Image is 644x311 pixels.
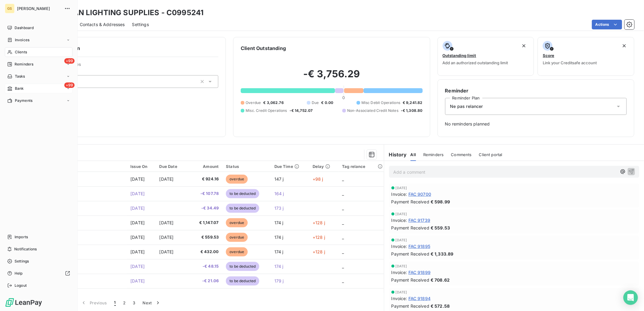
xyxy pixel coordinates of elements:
span: € 432.00 [189,249,219,255]
div: Tag relance [342,164,380,169]
span: Link your Creditsafe account [543,60,597,65]
span: Payment Received [391,199,429,205]
button: ScoreLink your Creditsafe account [538,37,634,76]
span: Invoice : [391,243,407,249]
span: +128 j [313,235,325,240]
span: € 3,062.76 [263,100,284,105]
span: € 924.16 [189,176,219,182]
span: Payment Received [391,225,429,231]
button: 1 [111,296,119,309]
span: Due [312,100,319,105]
span: [DATE] [130,206,145,211]
span: Bank [15,86,24,91]
span: to be deducted [226,262,259,271]
span: [DATE] [396,186,407,190]
span: _ [342,206,344,211]
span: Comments [451,152,472,157]
span: +99 [64,82,75,88]
span: [DATE] [130,220,145,225]
span: _ [342,249,344,254]
span: 147 j [274,176,284,182]
span: Add an authorized outstanding limit [443,60,508,65]
span: € 9,241.82 [403,100,423,105]
span: All [411,152,416,157]
span: [DATE] [130,176,145,182]
span: [DATE] [159,220,174,225]
span: 179 j [274,278,284,283]
span: Payments [15,98,32,103]
span: Payment Received [391,251,429,257]
span: Settings [15,259,29,264]
span: -€ 48.15 [189,263,219,269]
span: 174 j [274,235,283,240]
span: [DATE] [396,264,407,268]
a: Help [5,269,72,278]
span: _ [342,264,344,269]
span: € 572.58 [431,303,450,309]
span: [DATE] [396,212,407,216]
span: FAC 90700 [408,191,431,197]
span: Imports [15,234,28,240]
span: -€ 14,752.07 [290,108,313,113]
span: Contacts & Addresses [80,22,125,28]
span: _ [342,176,344,182]
span: [DATE] [159,249,174,254]
span: Overdue [246,100,261,105]
h2: -€ 3,756.29 [241,68,422,86]
span: [DATE] [159,235,174,240]
span: Settings [132,22,149,28]
span: [DATE] [130,278,145,283]
span: -€ 107.78 [189,191,219,197]
span: Reminders [15,62,33,67]
span: Invoices [15,37,29,43]
span: Invoice : [391,269,407,276]
span: FAC 91739 [408,217,430,223]
span: Ne pas relancer [450,103,483,109]
span: Tasks [15,74,25,79]
span: [DATE] [396,290,407,294]
span: FAC 91899 [408,269,431,276]
span: 0 [342,95,345,100]
div: GS [5,4,15,13]
span: -€ 21.06 [189,278,219,284]
span: € 559.53 [189,234,219,240]
span: _ [342,235,344,240]
span: Score [543,53,554,58]
span: 174 j [274,249,283,254]
span: [PERSON_NAME] [17,6,61,11]
span: to be deducted [226,204,259,213]
span: Payment Received [391,303,429,309]
span: Reminders [423,152,444,157]
span: 174 j [274,264,283,269]
span: +128 j [313,249,325,254]
span: FAC 91894 [408,295,431,302]
span: overdue [226,247,248,256]
span: Invoice : [391,217,407,223]
span: 173 j [274,206,284,211]
img: Logo LeanPay [5,298,42,307]
span: Logout [15,283,27,288]
span: € 708.62 [431,277,450,283]
span: FAC 91895 [408,243,430,249]
span: to be deducted [226,189,259,198]
div: Delay [313,164,335,169]
div: Due Date [159,164,182,169]
div: Due Time [274,164,305,169]
span: overdue [226,218,248,227]
span: Dashboard [15,25,34,31]
span: overdue [226,175,248,184]
div: Open Intercom Messenger [623,290,638,305]
div: Amount [189,164,219,169]
span: _ [342,220,344,225]
span: Notifications [14,246,37,252]
span: 164 j [274,191,284,196]
span: € 1,333.89 [431,251,454,257]
button: Outstanding limitAdd an authorized outstanding limit [438,37,534,76]
h6: Reminder [445,87,627,94]
span: € 0.00 [321,100,334,105]
span: Client Properties [49,62,218,70]
span: [DATE] [159,176,174,182]
span: Client portal [479,152,502,157]
span: [DATE] [396,238,407,242]
span: +128 j [313,220,325,225]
